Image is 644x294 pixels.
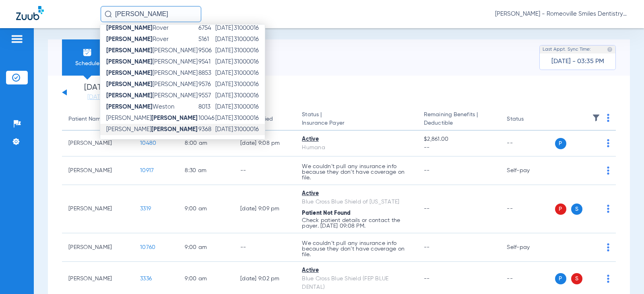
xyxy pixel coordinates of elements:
[302,210,351,216] span: Patient Not Found
[424,119,494,127] span: Deductible
[607,205,609,213] img: group-dot-blue.svg
[198,90,215,101] td: 9557
[140,206,151,212] span: 3319
[140,276,152,282] span: 3336
[215,68,233,79] td: [DATE]
[500,233,555,262] td: Self-pay
[234,233,295,262] td: --
[233,56,265,68] td: 31000016
[106,126,198,132] span: [PERSON_NAME]
[106,70,153,76] strong: [PERSON_NAME]
[302,144,411,152] div: Humana
[551,58,604,66] span: [DATE] - 03:35 PM
[140,245,155,250] span: 10760
[500,131,555,156] td: --
[555,138,566,149] span: P
[198,56,215,68] td: 9541
[495,10,628,18] span: [PERSON_NAME] - Romeoville Smiles Dentistry
[233,101,265,113] td: 31000016
[302,135,411,144] div: Active
[68,115,104,123] div: Patient Name
[106,81,153,87] strong: [PERSON_NAME]
[233,90,265,101] td: 31000016
[424,144,494,152] span: --
[233,68,265,79] td: 31000016
[198,23,215,34] td: 6754
[302,241,411,257] p: We couldn’t pull any insurance info because they don’t have coverage on file.
[302,275,411,292] div: Blue Cross Blue Shield (FEP BLUE DENTAL)
[233,113,265,124] td: 31000016
[83,47,92,57] img: Schedule
[106,81,198,87] span: [PERSON_NAME]
[302,266,411,275] div: Active
[234,156,295,185] td: --
[62,185,134,233] td: [PERSON_NAME]
[233,124,265,135] td: 31000016
[106,47,198,53] span: [PERSON_NAME]
[424,135,494,144] span: $2,861.00
[571,273,582,284] span: S
[215,113,233,124] td: [DATE]
[424,245,430,250] span: --
[302,218,411,229] p: Check patient details or contact the payer. [DATE] 09:08 PM.
[302,119,411,127] span: Insurance Payer
[424,206,430,212] span: --
[424,276,430,282] span: --
[16,6,44,20] img: Zuub Logo
[178,131,234,156] td: 8:00 AM
[106,59,198,65] span: [PERSON_NAME]
[101,6,201,22] input: Search for patients
[215,23,233,34] td: [DATE]
[178,185,234,233] td: 9:00 AM
[198,124,215,135] td: 9368
[215,56,233,68] td: [DATE]
[233,45,265,56] td: 31000016
[234,131,295,156] td: [DATE] 9:08 PM
[198,113,215,124] td: 10046
[215,79,233,90] td: [DATE]
[72,84,120,101] li: [DATE]
[500,185,555,233] td: --
[151,115,198,121] strong: [PERSON_NAME]
[72,93,120,101] a: [DATE]
[68,60,106,68] span: Schedule
[68,115,127,123] div: Patient Name
[500,156,555,185] td: Self-pay
[106,25,153,31] strong: [PERSON_NAME]
[106,115,198,121] span: [PERSON_NAME]
[106,47,153,53] strong: [PERSON_NAME]
[198,34,215,45] td: 5161
[607,114,609,122] img: group-dot-blue.svg
[215,34,233,45] td: [DATE]
[555,204,566,215] span: P
[607,47,613,52] img: last sync help info
[607,139,609,147] img: group-dot-blue.svg
[106,25,169,31] span: Rover
[106,93,153,99] strong: [PERSON_NAME]
[571,204,582,215] span: S
[106,104,153,110] strong: [PERSON_NAME]
[198,101,215,113] td: 8013
[215,90,233,101] td: [DATE]
[140,140,156,146] span: 10480
[151,126,198,132] strong: [PERSON_NAME]
[140,168,154,173] span: 10917
[106,70,198,76] span: [PERSON_NAME]
[302,164,411,181] p: We couldn’t pull any insurance info because they don’t have coverage on file.
[105,10,112,18] img: Search Icon
[233,79,265,90] td: 31000016
[62,233,134,262] td: [PERSON_NAME]
[106,59,153,65] strong: [PERSON_NAME]
[233,23,265,34] td: 31000016
[106,36,169,42] span: Rover
[198,68,215,79] td: 8853
[607,275,609,283] img: group-dot-blue.svg
[302,198,411,206] div: Blue Cross Blue Shield of [US_STATE]
[215,45,233,56] td: [DATE]
[592,114,600,122] img: filter.svg
[215,101,233,113] td: [DATE]
[178,233,234,262] td: 9:00 AM
[106,104,174,110] span: Weston
[198,45,215,56] td: 9506
[62,156,134,185] td: [PERSON_NAME]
